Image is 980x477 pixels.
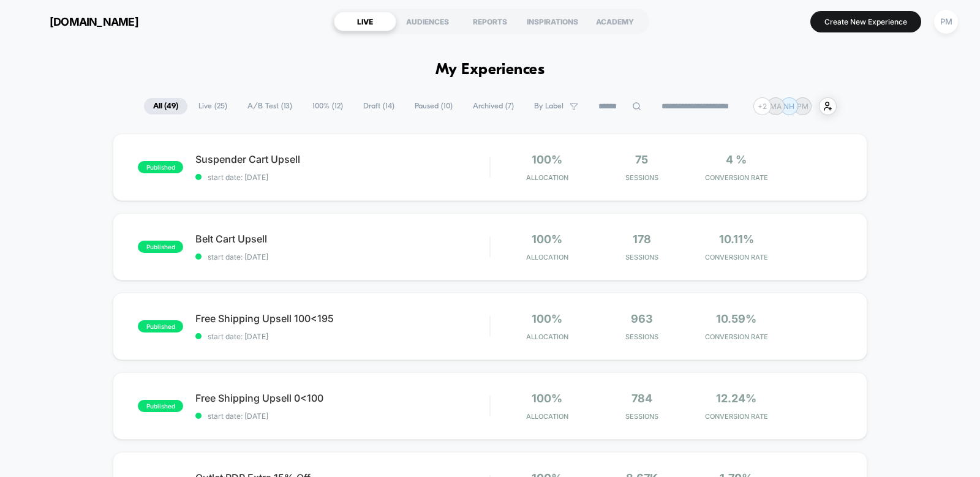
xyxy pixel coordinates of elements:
[195,411,489,421] span: start date: [DATE]
[716,392,756,405] span: 12.24%
[631,312,653,325] span: 963
[526,253,568,261] span: Allocation
[189,98,236,115] span: Live ( 25 )
[810,11,921,32] button: Create New Experience
[405,98,462,115] span: Paused ( 10 )
[597,173,686,182] span: Sessions
[532,392,562,405] span: 100%
[633,233,651,246] span: 178
[138,400,183,412] span: published
[396,12,459,31] div: AUDIENCES
[18,12,142,31] button: [DOMAIN_NAME]
[597,253,686,261] span: Sessions
[526,412,568,421] span: Allocation
[716,312,756,325] span: 10.59%
[138,320,183,332] span: published
[195,252,489,261] span: start date: [DATE]
[692,412,781,421] span: CONVERSION RATE
[144,98,187,115] span: All ( 49 )
[334,12,396,31] div: LIVE
[532,153,562,166] span: 100%
[138,241,183,253] span: published
[195,312,489,325] span: Free Shipping Upsell 100<195
[770,102,782,111] p: MA
[930,9,962,34] button: PM
[753,97,771,115] div: + 2
[635,153,648,166] span: 75
[597,412,686,421] span: Sessions
[692,173,781,182] span: CONVERSION RATE
[532,233,562,246] span: 100%
[195,173,489,182] span: start date: [DATE]
[354,98,404,115] span: Draft ( 14 )
[195,332,489,341] span: start date: [DATE]
[238,98,301,115] span: A/B Test ( 13 )
[526,332,568,341] span: Allocation
[459,12,521,31] div: REPORTS
[692,332,781,341] span: CONVERSION RATE
[534,102,563,111] span: By Label
[631,392,652,405] span: 784
[719,233,754,246] span: 10.11%
[692,253,781,261] span: CONVERSION RATE
[435,61,545,79] h1: My Experiences
[726,153,747,166] span: 4 %
[138,161,183,173] span: published
[532,312,562,325] span: 100%
[526,173,568,182] span: Allocation
[934,10,958,34] div: PM
[521,12,584,31] div: INSPIRATIONS
[195,392,489,404] span: Free Shipping Upsell 0<100
[584,12,646,31] div: ACADEMY
[464,98,523,115] span: Archived ( 7 )
[303,98,352,115] span: 100% ( 12 )
[783,102,794,111] p: NH
[50,15,138,28] span: [DOMAIN_NAME]
[797,102,809,111] p: PM
[195,233,489,245] span: Belt Cart Upsell
[195,153,489,165] span: Suspender Cart Upsell
[597,332,686,341] span: Sessions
